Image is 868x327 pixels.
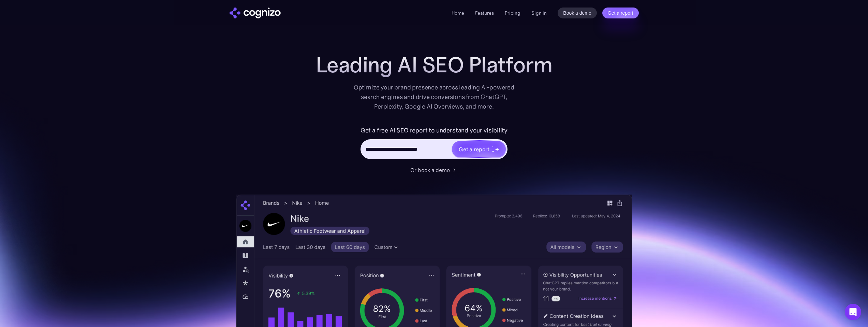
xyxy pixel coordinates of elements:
[602,8,639,18] a: Get a report
[451,140,506,158] a: Get a reportstarstarstar
[230,8,281,18] img: cognizo logo
[558,8,597,18] a: Book a demo
[459,145,489,153] div: Get a report
[410,166,458,174] a: Or book a demo
[492,146,493,147] img: star
[531,9,547,17] a: Sign in
[361,125,507,162] form: Hero URL Input Form
[410,166,450,174] div: Or book a demo
[492,150,494,153] img: star
[475,10,494,16] a: Features
[845,304,861,320] div: Open Intercom Messenger
[361,125,507,136] label: Get a free AI SEO report to understand your visibility
[495,147,499,152] img: star
[452,10,464,16] a: Home
[505,10,520,16] a: Pricing
[316,53,553,77] h1: Leading AI SEO Platform
[350,83,518,111] div: Optimize your brand presence across leading AI-powered search engines and drive conversions from ...
[230,8,281,18] a: home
